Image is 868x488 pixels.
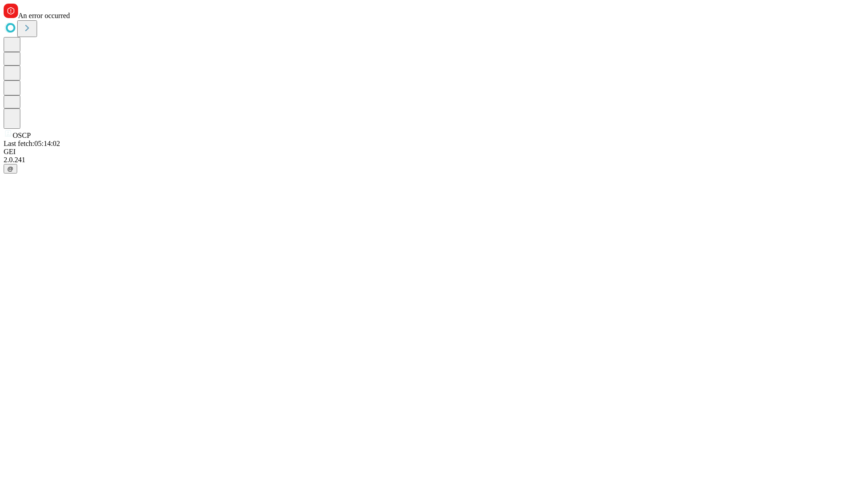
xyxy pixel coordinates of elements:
span: @ [7,165,14,172]
div: 2.0.241 [4,156,864,164]
span: An error occurred [18,12,70,19]
button: @ [4,164,17,174]
div: GEI [4,148,864,156]
span: OSCP [13,131,31,139]
span: Last fetch: 05:14:02 [4,140,60,147]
